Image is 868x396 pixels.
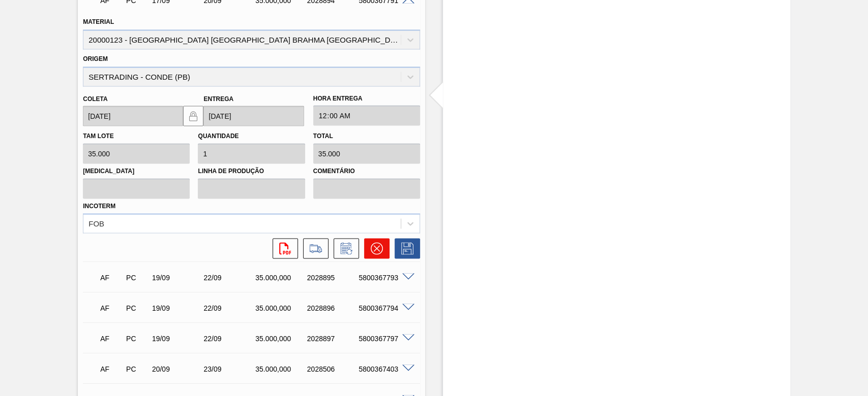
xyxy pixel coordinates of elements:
[149,273,207,281] div: 19/09/2025
[356,334,413,342] div: 5800367797
[83,106,183,126] input: dd/mm/yyyy
[313,132,333,139] label: Total
[100,365,122,373] p: AF
[100,334,122,342] p: AF
[83,202,115,209] label: Incoterm
[356,273,413,281] div: 5800367793
[124,334,150,342] div: Pedido de Compra
[124,273,150,281] div: Pedido de Compra
[83,55,108,62] label: Origem
[124,304,150,312] div: Pedido de Compra
[305,365,362,373] div: 2028506
[201,334,258,342] div: 22/09/2025
[201,304,258,312] div: 22/09/2025
[253,273,310,281] div: 35.000,000
[253,365,310,373] div: 35.000,000
[356,365,413,373] div: 5800367403
[298,238,328,258] div: Ir para Composição de Carga
[390,238,420,258] div: Salvar Pedido
[98,327,124,349] div: Aguardando Faturamento
[88,219,104,227] div: FOB
[267,238,298,258] div: Abrir arquivo PDF
[313,163,420,178] label: Comentário
[149,304,207,312] div: 19/09/2025
[98,296,124,319] div: Aguardando Faturamento
[305,304,362,312] div: 2028896
[198,132,238,139] label: Quantidade
[203,106,304,126] input: dd/mm/yyyy
[201,273,258,281] div: 22/09/2025
[149,365,207,373] div: 20/09/2025
[198,163,305,178] label: Linha de Produção
[83,132,113,139] label: Tam lote
[187,110,199,122] img: locked
[124,365,150,373] div: Pedido de Compra
[356,304,413,312] div: 5800367794
[149,334,207,342] div: 19/09/2025
[328,238,359,258] div: Informar alteração no pedido
[83,163,190,178] label: [MEDICAL_DATA]
[305,273,362,281] div: 2028895
[253,334,310,342] div: 35.000,000
[100,304,122,312] p: AF
[98,357,124,380] div: Aguardando Faturamento
[305,334,362,342] div: 2028897
[83,95,107,102] label: Coleta
[313,91,420,106] label: Hora Entrega
[100,273,122,281] p: AF
[359,238,390,258] div: Cancelar pedido
[98,266,124,288] div: Aguardando Faturamento
[83,18,114,25] label: Material
[201,365,258,373] div: 23/09/2025
[253,304,310,312] div: 35.000,000
[183,106,203,126] button: locked
[203,95,233,102] label: Entrega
